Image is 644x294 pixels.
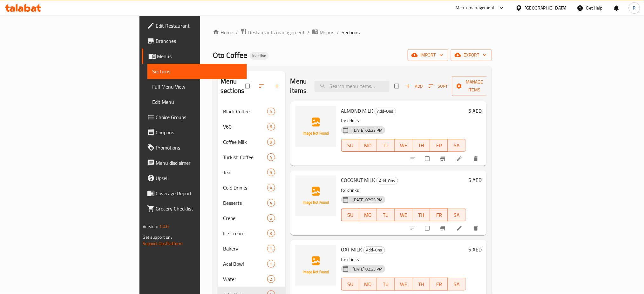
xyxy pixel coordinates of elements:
span: TH [415,141,428,150]
span: V60 [223,123,267,130]
span: Sort sections [255,79,270,93]
span: export [456,51,487,59]
span: Coffee Milk [223,138,267,146]
button: TH [412,209,430,221]
span: Branches [156,37,242,45]
div: items [267,138,275,146]
span: TU [380,210,392,220]
span: MO [362,210,375,220]
a: Coverage Report [142,186,247,201]
a: Grocery Checklist [142,201,247,216]
div: Water [223,275,267,283]
span: 1.0.0 [159,222,169,231]
span: TH [415,210,428,220]
button: SU [341,139,359,152]
a: Promotions [142,140,247,155]
span: Sort items [424,81,452,91]
div: Turkish Coffee4 [218,150,285,165]
span: FR [433,210,445,220]
span: Inactive [250,53,269,58]
span: Desserts [223,199,267,207]
button: WE [395,278,413,291]
a: Choice Groups [142,110,247,125]
button: Sort [427,81,450,91]
span: Edit Restaurant [156,22,242,30]
button: TH [412,278,430,291]
button: import [408,49,448,61]
div: Desserts4 [218,195,285,210]
span: Crepe [223,214,267,222]
span: Menus [320,29,334,36]
div: Water2 [218,271,285,287]
span: 6 [268,124,275,130]
span: Choice Groups [156,113,242,121]
span: 4 [268,200,275,206]
span: Bakery [223,245,267,252]
button: WE [395,139,413,152]
p: for drinks [341,117,466,125]
button: delete [469,152,484,166]
div: V606 [218,119,285,134]
button: Branch-specific-item [436,221,451,235]
span: SU [344,210,357,220]
span: Tea [223,169,267,176]
span: Menu disclaimer [156,159,242,167]
span: COCONUT MILK [341,175,375,185]
span: MO [362,280,375,289]
span: 5 [268,215,275,221]
div: Acai Bowl1 [218,256,285,271]
button: export [451,49,492,61]
nav: breadcrumb [213,28,492,37]
span: 1 [268,261,275,267]
a: Sections [147,64,247,79]
a: Restaurants management [241,28,305,37]
span: Get support on: [143,233,172,241]
span: Sections [153,68,242,75]
span: Sections [342,29,360,36]
button: TU [377,139,395,152]
div: items [267,245,275,252]
button: MO [359,209,377,221]
div: Crepe5 [218,210,285,226]
button: SU [341,278,359,291]
span: SA [451,280,463,289]
span: 8 [268,139,275,145]
span: Add-Ons [377,177,398,184]
div: Acai Bowl [223,260,267,268]
span: 1 [268,246,275,252]
div: Inactive [250,52,269,60]
button: MO [359,278,377,291]
span: Manage items [457,78,492,94]
a: Support.OpsPlatform [143,239,183,248]
span: 3 [268,231,275,237]
button: SA [448,209,466,221]
span: Select to update [421,153,435,165]
button: SA [448,278,466,291]
div: Menu-management [456,4,495,12]
span: Cold Drinks [223,184,267,191]
span: 4 [268,109,275,115]
span: TH [415,280,428,289]
div: items [267,108,275,115]
div: items [267,169,275,176]
div: Coffee Milk8 [218,134,285,150]
span: Select all sections [241,80,255,92]
span: TU [380,280,392,289]
h6: 5 AED [468,245,482,254]
div: items [267,230,275,237]
img: COCONUT MILK [295,176,336,216]
span: MO [362,141,375,150]
button: FR [430,139,448,152]
div: Ice Cream3 [218,226,285,241]
div: items [267,275,275,283]
button: FR [430,278,448,291]
span: WE [397,210,410,220]
a: Full Menu View [147,79,247,94]
span: FR [433,280,445,289]
div: Black Coffee4 [218,104,285,119]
